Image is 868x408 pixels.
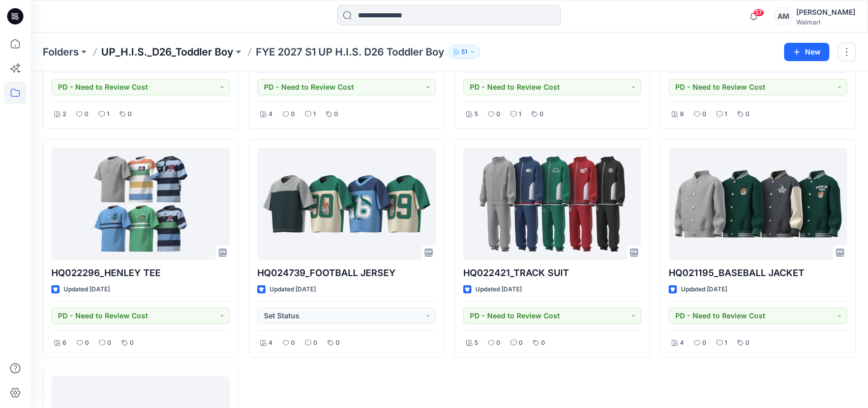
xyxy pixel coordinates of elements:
[257,148,436,260] a: HQ024739_FOOTBALL JERSEY
[313,109,316,120] p: 1
[475,284,522,295] p: Updated [DATE]
[128,109,132,120] p: 0
[774,7,792,25] div: AM
[796,18,855,26] div: Walmart
[270,284,316,295] p: Updated [DATE]
[334,109,338,120] p: 0
[448,45,480,59] button: 51
[268,109,273,120] p: 4
[745,109,750,120] p: 0
[725,109,727,120] p: 1
[51,148,230,260] a: HQ022296_HENLEY TEE
[51,266,230,280] p: HQ022296_HENLEY TEE
[669,148,847,260] a: HQ021195_BASEBALL JACKET
[313,338,317,348] p: 0
[256,45,444,59] p: FYE 2027 S1 UP H.I.S. D26 Toddler Boy
[257,266,436,280] p: HQ024739_FOOTBALL JERSEY
[541,338,545,348] p: 0
[336,338,340,348] p: 0
[519,338,523,348] p: 0
[84,109,88,120] p: 0
[107,109,109,120] p: 1
[63,338,67,348] p: 6
[461,46,467,58] p: 51
[725,338,727,348] p: 1
[101,45,233,59] a: UP_H.I.S._D26_Toddler Boy
[496,338,500,348] p: 0
[463,148,642,260] a: HQ022421_TRACK SUIT
[291,109,295,120] p: 0
[681,284,727,295] p: Updated [DATE]
[745,338,750,348] p: 0
[64,284,110,295] p: Updated [DATE]
[680,338,684,348] p: 4
[107,338,111,348] p: 0
[291,338,295,348] p: 0
[43,45,79,59] a: Folders
[753,9,764,17] span: 57
[669,266,847,280] p: HQ021195_BASEBALL JACKET
[496,109,500,120] p: 0
[702,338,706,348] p: 0
[463,266,642,280] p: HQ022421_TRACK SUIT
[784,43,829,61] button: New
[680,109,684,120] p: 9
[519,109,521,120] p: 1
[540,109,544,120] p: 0
[474,109,478,120] p: 5
[85,338,89,348] p: 0
[130,338,134,348] p: 0
[796,6,855,18] div: [PERSON_NAME]
[268,338,273,348] p: 4
[474,338,478,348] p: 5
[702,109,706,120] p: 0
[63,109,66,120] p: 2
